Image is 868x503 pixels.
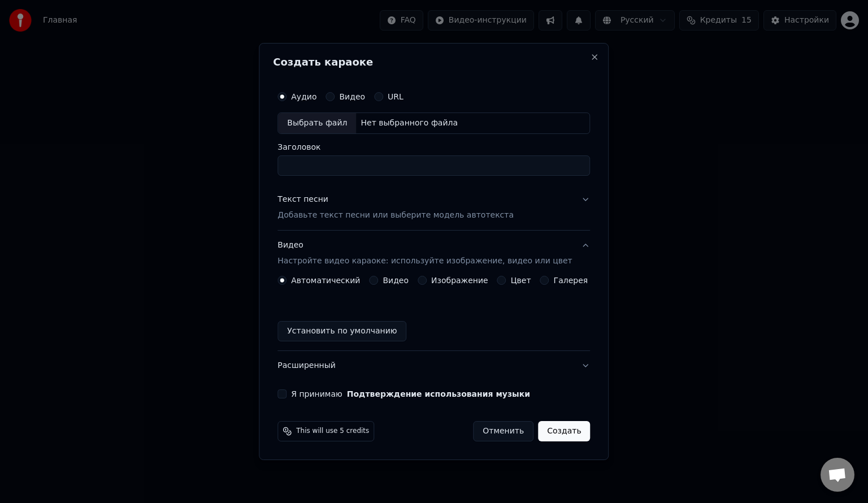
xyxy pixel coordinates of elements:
[277,240,572,267] div: Видео
[277,231,590,276] button: ВидеоНастройте видео караоке: используйте изображение, видео или цвет
[277,194,328,205] div: Текст песни
[554,276,588,284] label: Галерея
[511,276,531,284] label: Цвет
[473,421,533,441] button: Отменить
[291,276,360,284] label: Автоматический
[347,390,530,398] button: Я принимаю
[277,255,572,267] p: Настройте видео караоке: используйте изображение, видео или цвет
[296,427,369,436] span: This will use 5 credits
[339,93,365,101] label: Видео
[273,57,594,67] h2: Создать караоке
[277,276,590,350] div: ВидеоНастройте видео караоке: используйте изображение, видео или цвет
[277,143,590,151] label: Заголовок
[388,93,403,101] label: URL
[277,351,590,380] button: Расширенный
[291,93,316,101] label: Аудио
[277,321,406,341] button: Установить по умолчанию
[278,113,356,133] div: Выбрать файл
[538,421,590,441] button: Создать
[277,210,514,221] p: Добавьте текст песни или выберите модель автотекста
[431,276,488,284] label: Изображение
[383,276,409,284] label: Видео
[277,185,590,230] button: Текст песниДобавьте текст песни или выберите модель автотекста
[291,390,530,398] label: Я принимаю
[356,118,462,129] div: Нет выбранного файла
